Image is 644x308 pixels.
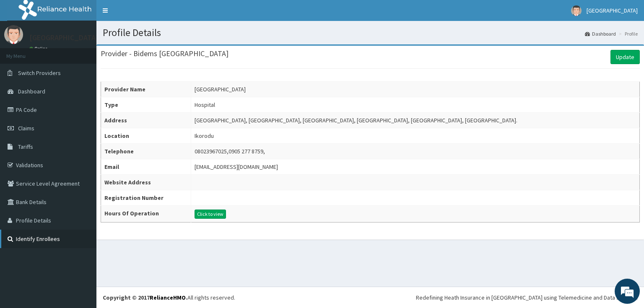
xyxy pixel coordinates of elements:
div: Ikorodu [195,132,214,140]
li: Profile [617,30,638,37]
button: Click to view [195,210,226,219]
th: Website Address [101,175,191,190]
th: Provider Name [101,82,191,97]
span: [GEOGRAPHIC_DATA] [587,7,638,14]
h1: Profile Details [103,27,638,38]
footer: All rights reserved. [96,287,644,308]
img: User Image [4,25,23,44]
img: User Image [571,5,582,16]
h3: Provider - Bidems [GEOGRAPHIC_DATA] [101,50,229,57]
th: Email [101,159,191,175]
div: 08023967025,0905 277 8759, [195,147,265,155]
span: Switch Providers [18,69,61,77]
a: Dashboard [585,30,616,37]
a: Online [29,46,49,52]
div: [EMAIL_ADDRESS][DOMAIN_NAME] [195,163,278,171]
div: Hospital [195,101,215,109]
th: Location [101,128,191,144]
th: Type [101,97,191,113]
a: Update [610,50,640,64]
div: [GEOGRAPHIC_DATA] [195,85,246,93]
th: Telephone [101,144,191,159]
a: RelianceHMO [150,294,186,301]
th: Hours Of Operation [101,206,191,223]
span: Dashboard [18,88,45,95]
span: Claims [18,124,34,132]
p: [GEOGRAPHIC_DATA] [29,34,99,41]
strong: Copyright © 2017 . [103,294,187,301]
div: [GEOGRAPHIC_DATA], [GEOGRAPHIC_DATA], [GEOGRAPHIC_DATA], [GEOGRAPHIC_DATA], [GEOGRAPHIC_DATA], [G... [195,116,517,124]
div: Redefining Heath Insurance in [GEOGRAPHIC_DATA] using Telemedicine and Data Science! [416,293,638,302]
span: Tariffs [18,143,33,150]
th: Registration Number [101,190,191,206]
th: Address [101,113,191,128]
